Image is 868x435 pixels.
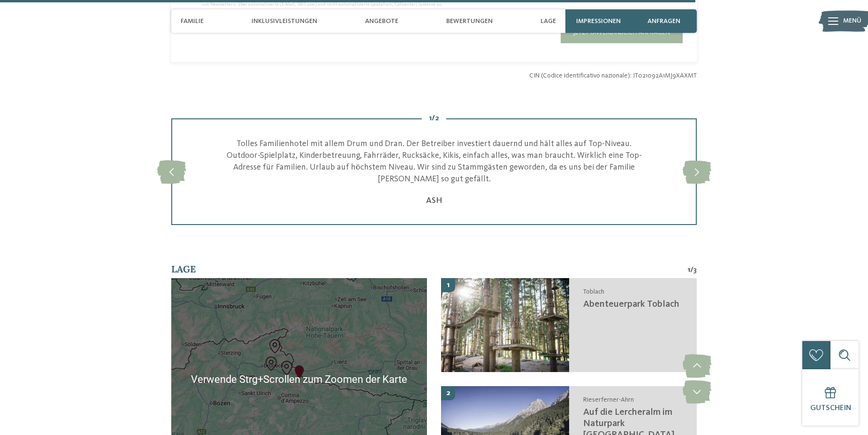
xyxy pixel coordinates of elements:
span: Toblach [583,288,604,295]
div: Auf zum neuen Waldspielplatz in Olang [264,357,278,371]
span: / [690,265,693,275]
div: Abenteuerpark Toblach [280,361,294,375]
span: CIN (Codice identificativo nazionale): IT021092A1MJ9XAXMT [529,71,697,81]
span: 2 [435,113,439,124]
span: 3 [693,265,697,275]
span: Lage [541,17,556,25]
span: anfragen [647,17,680,25]
span: Angebote [365,17,398,25]
div: Family Resort Rainer [292,365,306,379]
span: Impressionen [576,17,621,25]
span: / [432,113,435,124]
span: 2 [446,388,450,398]
span: Rieserferner-Ahrn [583,396,634,403]
span: Lage [171,263,196,275]
span: Familie [181,17,204,25]
span: Gutschein [810,404,851,412]
span: Abenteuerpark Toblach [583,300,679,309]
div: Auf die Lercheralm im Naturpark Rieserferner-Ahrn [268,339,282,353]
span: 1 [447,280,449,290]
span: 1 [429,113,432,124]
span: Bewertungen [446,17,493,25]
span: Inklusivleistungen [251,17,317,25]
span: ASH [426,196,442,205]
a: Gutschein [802,369,859,426]
p: Tolles Familienhotel mit allem Drum und Dran. Der Betreiber investiert dauernd und hält alles auf... [219,138,649,186]
span: 1 [687,265,690,275]
img: Unser Familienhotel in Sexten, euer Urlaubszuhause in den Dolomiten [441,278,569,372]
